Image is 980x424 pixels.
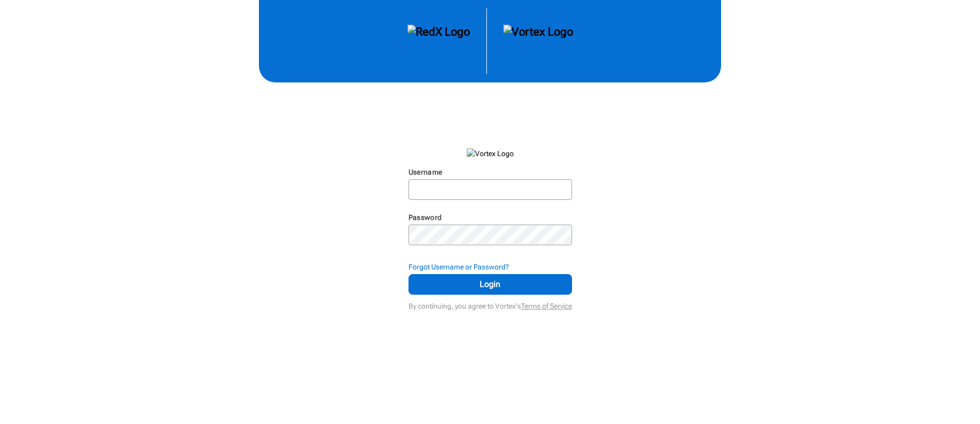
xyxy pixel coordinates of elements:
strong: Forgot Username or Password? [409,263,509,271]
img: Vortex Logo [503,25,573,58]
div: Forgot Username or Password? [409,262,572,272]
label: Password [409,213,442,222]
span: Login [421,278,559,291]
div: By continuing, you agree to Vortex's [409,297,572,311]
a: Terms of Service [521,302,572,310]
label: Username [409,168,443,176]
img: Vortex Logo [467,148,514,159]
img: RedX Logo [407,25,470,58]
button: Login [409,274,572,295]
